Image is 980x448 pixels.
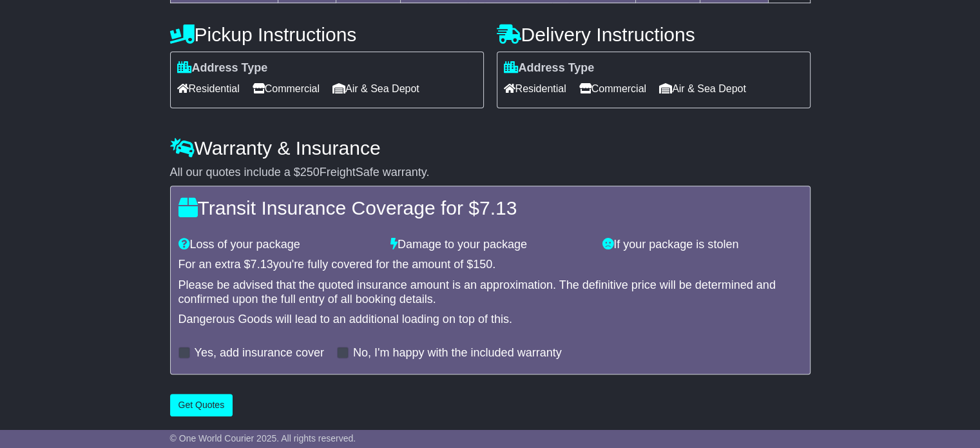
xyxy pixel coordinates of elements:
[178,313,802,327] div: Dangerous Goods will lead to an additional loading on top of this.
[579,79,646,99] span: Commercial
[178,197,802,219] h4: Transit Insurance Coverage for $
[479,197,517,219] span: 7.13
[170,394,233,416] button: Get Quotes
[170,433,356,443] span: © One World Courier 2025. All rights reserved.
[659,79,746,99] span: Air & Sea Depot
[251,258,273,271] span: 7.13
[178,278,802,306] div: Please be advised that the quoted insurance amount is an approximation. The definitive price will...
[504,61,595,75] label: Address Type
[300,166,320,179] span: 250
[253,79,320,99] span: Commercial
[384,238,596,252] div: Damage to your package
[497,24,811,45] h4: Delivery Instructions
[170,24,484,45] h4: Pickup Instructions
[596,238,808,252] div: If your package is stolen
[177,61,268,75] label: Address Type
[177,79,240,99] span: Residential
[170,166,811,180] div: All our quotes include a $ FreightSafe warranty.
[195,346,324,360] label: Yes, add insurance cover
[473,258,492,271] span: 150
[504,79,566,99] span: Residential
[170,137,811,159] h4: Warranty & Insurance
[353,346,562,360] label: No, I'm happy with the included warranty
[332,79,419,99] span: Air & Sea Depot
[178,258,802,272] div: For an extra $ you're fully covered for the amount of $ .
[172,238,384,252] div: Loss of your package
